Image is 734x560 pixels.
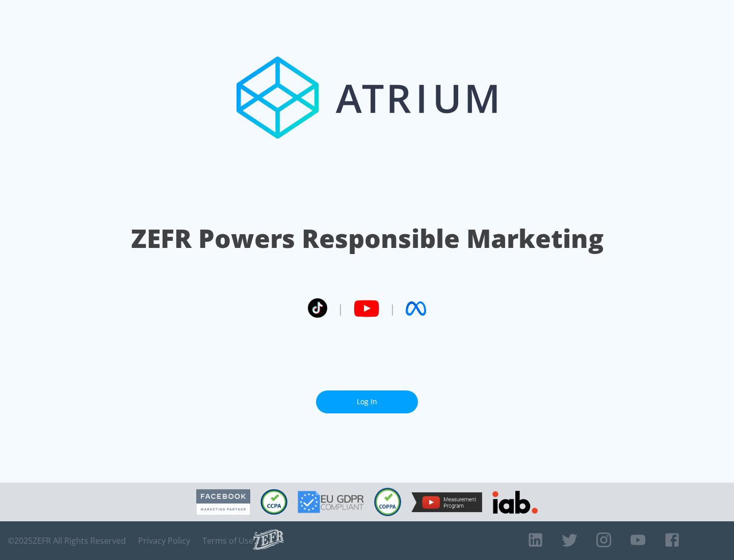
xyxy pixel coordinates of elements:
img: GDPR Compliant [298,491,364,513]
a: Privacy Policy [138,536,190,546]
img: COPPA Compliant [374,488,401,516]
a: Terms of Use [202,536,253,546]
h1: ZEFR Powers Responsible Marketing [131,221,604,256]
img: YouTube Measurement Program [411,492,482,512]
span: © 2025 ZEFR All Rights Reserved [8,536,126,546]
img: Facebook Marketing Partner [196,489,250,515]
span: | [389,301,396,316]
a: Log In [316,390,418,413]
img: IAB [492,491,538,514]
img: CCPA Compliant [260,489,287,515]
span: | [337,301,344,316]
